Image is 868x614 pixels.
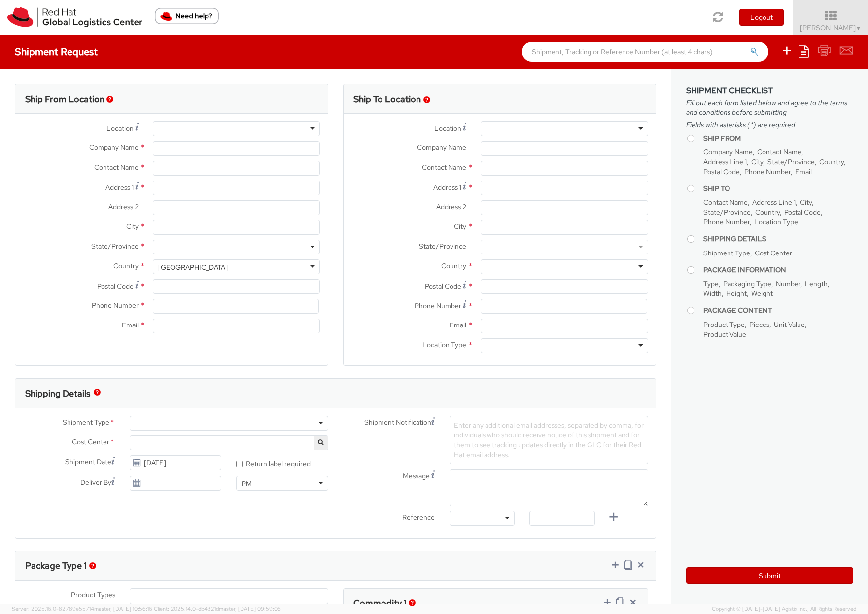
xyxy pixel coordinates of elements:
[726,289,747,298] span: Height
[703,135,853,142] h4: Ship From
[723,279,771,288] span: Packaging Type
[686,567,853,584] button: Submit
[92,301,139,310] span: Phone Number
[158,262,228,272] div: [GEOGRAPHIC_DATA]
[422,340,466,349] span: Location Type
[403,471,430,480] span: Message
[686,86,853,95] h3: Shipment Checklist
[126,222,139,231] span: City
[425,282,461,290] span: Postal Code
[703,289,722,298] span: Width
[436,202,466,211] span: Address 2
[703,307,853,314] h4: Package Content
[94,163,139,172] span: Contact Name
[97,282,134,290] span: Postal Code
[236,457,312,469] label: Return label required
[25,94,104,104] h3: Ship From Location
[25,561,87,571] h3: Package Type 1
[703,208,751,217] span: State/Province
[774,320,805,329] span: Unit Value
[417,143,466,152] span: Company Name
[856,24,862,32] span: ▼
[757,147,801,156] span: Contact Name
[703,157,747,166] span: Address Line 1
[419,242,466,251] span: State/Province
[754,217,798,226] span: Location Type
[454,222,466,231] span: City
[784,208,821,217] span: Postal Code
[739,9,784,26] button: Logout
[236,461,243,467] input: Return label required
[113,261,139,270] span: Country
[703,235,853,243] h4: Shipping Details
[703,217,750,226] span: Phone Number
[703,147,753,156] span: Company Name
[751,157,763,166] span: City
[703,167,740,176] span: Postal Code
[522,42,768,62] input: Shipment, Tracking or Reference Number (at least 4 chars)
[703,320,745,329] span: Product Type
[89,143,139,152] span: Company Name
[242,479,252,489] div: PM
[91,242,139,251] span: State/Province
[106,124,134,133] span: Location
[154,605,281,612] span: Client: 2025.14.0-db4321d
[219,605,281,612] span: master, [DATE] 09:59:06
[703,198,748,207] span: Contact Name
[122,321,139,329] span: Email
[15,46,98,57] h4: Shipment Request
[795,167,812,176] span: Email
[364,417,431,428] span: Shipment Notification
[108,202,139,211] span: Address 2
[755,208,780,217] span: Country
[353,598,407,608] h3: Commodity 1
[712,605,856,613] span: Copyright © [DATE]-[DATE] Agistix Inc., All Rights Reserved
[441,261,466,270] span: Country
[703,185,853,192] h4: Ship To
[12,605,152,612] span: Server: 2025.16.0-82789e55714
[434,124,461,133] span: Location
[433,183,461,192] span: Address 1
[749,320,769,329] span: Pieces
[686,120,853,130] span: Fields with asterisks (*) are required
[63,417,109,429] span: Shipment Type
[800,23,862,32] span: [PERSON_NAME]
[94,605,152,612] span: master, [DATE] 10:56:16
[25,389,90,398] h3: Shipping Details
[752,198,796,207] span: Address Line 1
[767,157,815,166] span: State/Province
[805,279,828,288] span: Length
[819,157,844,166] span: Country
[450,321,466,329] span: Email
[703,249,750,257] span: Shipment Type
[703,266,853,274] h4: Package Information
[353,94,421,104] h3: Ship To Location
[751,289,773,298] span: Weight
[80,477,111,488] span: Deliver By
[454,421,644,459] span: Enter any additional email addresses, separated by comma, for individuals who should receive noti...
[402,513,435,522] span: Reference
[72,437,109,448] span: Cost Center
[703,330,746,339] span: Product Value
[744,167,791,176] span: Phone Number
[800,198,812,207] span: City
[776,279,800,288] span: Number
[7,7,142,27] img: rh-logistics-00dfa346123c4ec078e1.svg
[755,249,792,257] span: Cost Center
[686,98,853,117] span: Fill out each form listed below and agree to the terms and conditions before submitting
[105,183,134,192] span: Address 1
[422,163,466,172] span: Contact Name
[703,279,719,288] span: Type
[65,457,111,467] span: Shipment Date
[71,590,115,599] span: Product Types
[155,8,219,24] button: Need help?
[415,301,461,310] span: Phone Number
